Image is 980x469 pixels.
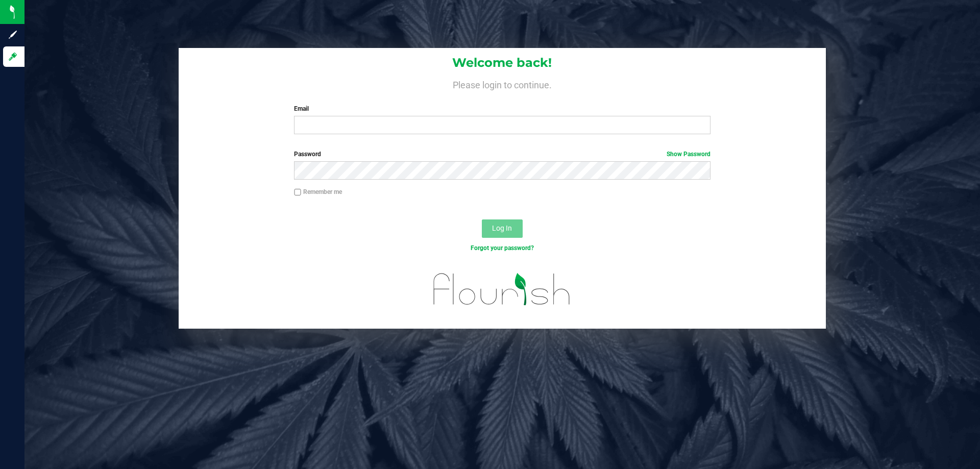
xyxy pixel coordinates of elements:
[179,56,826,69] h1: Welcome back!
[8,52,18,62] inline-svg: Log in
[667,151,710,158] a: Show Password
[492,224,512,232] span: Log In
[179,78,826,90] h4: Please login to continue.
[421,263,583,315] img: flourish_logo.svg
[294,151,321,158] span: Password
[294,187,342,196] label: Remember me
[294,104,710,113] label: Email
[482,219,523,238] button: Log In
[471,244,534,252] a: Forgot your password?
[8,30,18,40] inline-svg: Sign up
[294,189,301,196] input: Remember me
